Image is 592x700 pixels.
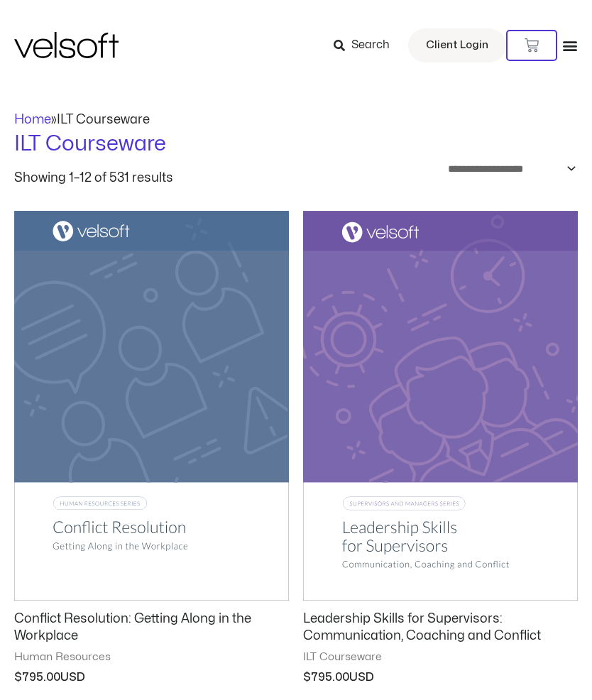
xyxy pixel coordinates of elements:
span: Client Login [426,36,488,55]
div: Menu Toggle [562,38,578,53]
p: Showing 1–12 of 531 results [14,172,173,185]
bdi: 795.00 [14,672,60,683]
span: $ [14,672,22,683]
img: Conflict Resolution: Getting Along in the Workplace [14,211,289,601]
img: Velsoft Training Materials [14,32,119,58]
a: Client Login [408,28,506,62]
h2: Conflict Resolution: Getting Along in the Workplace [14,611,289,644]
span: Search [351,36,390,55]
img: Leadership Skills for Supervisors: Communication, Coaching and Conflict [303,211,578,601]
h1: ILT Courseware [14,129,578,159]
span: $ [303,672,311,683]
select: Shop order [439,159,578,180]
a: Conflict Resolution: Getting Along in the Workplace [14,611,289,650]
span: » [14,114,150,126]
span: Human Resources [14,650,289,665]
bdi: 795.00 [303,672,349,683]
span: ILT Courseware [57,114,150,126]
a: Search [334,33,400,58]
span: ILT Courseware [303,650,578,665]
a: Home [14,114,51,126]
h2: Leadership Skills for Supervisors: Communication, Coaching and Conflict [303,611,578,644]
a: Leadership Skills for Supervisors: Communication, Coaching and Conflict [303,611,578,650]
